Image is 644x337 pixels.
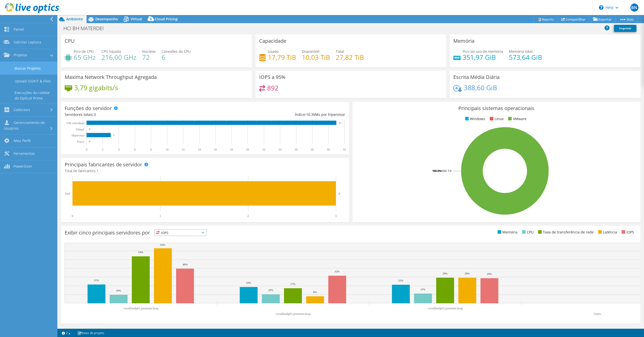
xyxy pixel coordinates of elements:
h4: 72 [142,55,156,60]
text: Hipervisor [72,134,85,137]
text: 2 [102,148,103,151]
text: 26 [295,148,298,151]
text: 0 [89,128,90,130]
li: Memória [496,229,517,235]
text: 8 [150,148,152,151]
a: Compartilhar [557,15,589,23]
h3: Memória [453,38,474,44]
text: vxrailhmdp03.premium.hosp [428,307,463,310]
tspan: 100.0% [432,169,441,173]
text: 54% [138,251,143,254]
text: 1 [159,214,161,218]
text: 20 [246,148,249,151]
text: 8% [313,291,317,294]
h4: 17,79 TiB [268,55,296,60]
h4: Total de fabricantes: [65,168,345,174]
text: 2 [247,214,249,218]
text: 17% [290,282,295,285]
text: 0 [86,148,87,151]
tspan: Físico [77,140,84,143]
span: Conexões da CPU [162,49,191,54]
text: 24 [278,148,281,151]
text: 11% [420,288,425,291]
div: Servidores totais: [65,112,205,117]
span: BN [630,4,638,12]
h3: IOPS a 95% [259,74,286,80]
text: 3 [338,192,340,195]
text: 31 [339,122,341,124]
h4: 65 GHz [74,55,96,60]
span: Disponível [302,49,319,54]
span: Pico do uso de memória [463,49,503,54]
h4: 6 [162,55,191,60]
text: vxrailhmdp02.premium.hosp [275,312,310,316]
h4: 388,60 GiB [464,85,497,90]
text: 3 [113,134,114,136]
span: Total [336,49,344,54]
text: Dell [65,192,70,196]
text: 4 [118,148,119,151]
span: Memória total [509,49,533,54]
text: 21% [94,279,99,282]
h4: 3,79 gigabits/s [74,85,118,90]
text: 40% [183,263,188,266]
h3: Principais sistemas operacionais [356,106,637,111]
text: 12 [182,148,185,151]
a: Notas do projeto [74,330,108,336]
text: 16 [214,148,217,151]
text: Virtual [76,128,84,131]
li: Linux [489,116,504,122]
span: 1 [96,168,98,173]
div: Índice: VMs por hipervisor [205,112,345,117]
span: IOPS [155,230,206,236]
span: CPU líquida [101,49,121,54]
h3: Capacidade [259,38,286,44]
tspan: ESXi 7.0 [441,169,451,173]
h4: 892 [267,85,278,91]
span: 10.3 [306,112,313,117]
a: 2 [58,330,74,336]
text: 28 [311,148,314,151]
text: 32% [335,270,340,273]
span: Núcleos [142,49,156,54]
text: 14 [198,148,201,151]
span: Usado [268,49,278,54]
text: 30 [327,148,330,151]
text: 29% [487,272,492,275]
text: 0 [72,214,73,218]
text: 18 [230,148,233,151]
text: 63% [160,243,165,246]
text: VM convidada [66,121,84,125]
text: 10% [268,288,273,292]
svg: \n [599,5,603,10]
text: 10% [116,289,121,292]
span: 3 [94,112,96,117]
li: IOPS [620,229,634,235]
h4: 10,03 TiB [302,55,330,60]
h3: Funções do servidor [65,106,112,111]
text: 19% [246,281,251,284]
text: 29% [442,272,448,275]
li: VMware [507,116,527,122]
span: Cloud Pricing [155,17,178,21]
h3: CPU [65,38,75,44]
text: 6 [134,148,136,151]
text: Outro [594,312,601,316]
a: Reports [534,15,558,23]
h3: Maxima Network Throughput Agregada [65,74,157,80]
a: Mais [615,15,638,23]
span: Ambiente [66,17,83,21]
li: Latência [597,229,617,235]
span: Desempenho [95,17,118,21]
text: 32 [343,148,346,151]
text: vxrailhmdp01.premium.hosp [123,307,158,310]
text: 3 [335,214,337,218]
text: 21% [398,279,403,282]
li: Taxa de transferência de rede [537,229,594,235]
text: 22 [262,148,265,151]
h1: HCI BH MATERDEI [61,26,111,31]
a: Imprimir [614,25,636,32]
h4: 351,97 GiB [463,55,503,60]
a: Exportar [589,15,616,23]
h3: Escrita Média Diária [453,74,500,80]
